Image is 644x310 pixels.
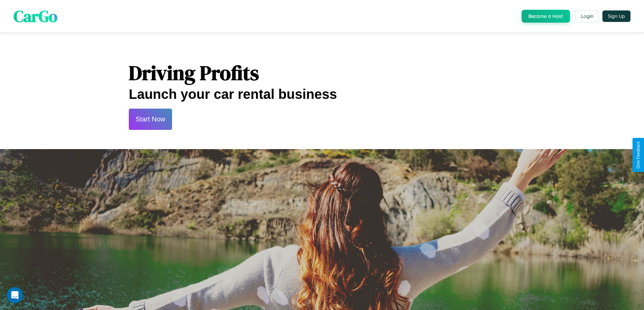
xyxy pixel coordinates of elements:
button: Become a Host [522,10,570,23]
button: Start Now [129,109,172,130]
h2: Launch your car rental business [129,87,515,102]
h1: Driving Profits [129,59,515,87]
button: Sign Up [602,10,630,22]
div: Give Feedback [636,141,641,169]
span: CarGo [14,5,57,27]
iframe: Intercom live chat [7,287,23,303]
button: Login [575,10,599,22]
